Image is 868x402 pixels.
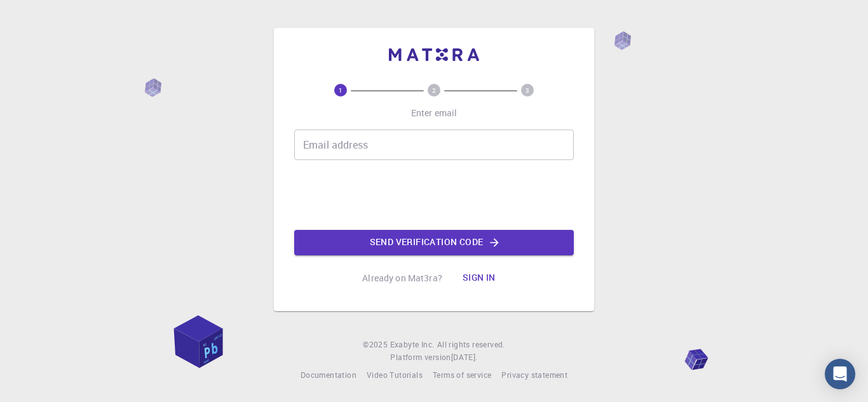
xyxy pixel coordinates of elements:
[390,351,451,364] span: Platform version
[363,338,390,351] span: © 2025
[433,369,491,382] a: Terms of service
[390,339,435,349] span: Exabyte Inc.
[337,170,531,220] iframe: reCAPTCHA
[501,369,567,382] a: Privacy statement
[301,369,356,382] a: Documentation
[432,86,436,95] text: 2
[501,370,567,380] span: Privacy statement
[367,369,423,382] a: Video Tutorials
[825,359,855,389] div: Open Intercom Messenger
[433,370,491,380] span: Terms of service
[451,351,478,364] a: [DATE].
[451,352,478,362] span: [DATE] .
[367,370,423,380] span: Video Tutorials
[411,107,458,119] p: Enter email
[362,272,442,285] p: Already on Mat3ra?
[339,86,342,95] text: 1
[294,230,574,255] button: Send verification code
[437,338,505,351] span: All rights reserved.
[526,86,529,95] text: 3
[452,265,506,291] button: Sign in
[301,370,356,380] span: Documentation
[390,338,435,351] a: Exabyte Inc.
